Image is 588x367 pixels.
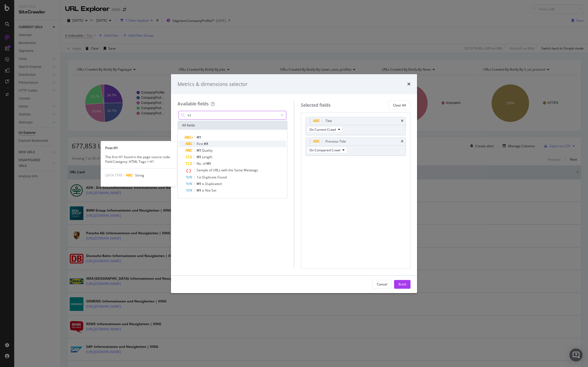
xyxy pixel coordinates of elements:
span: H1 [204,141,208,146]
span: Metatags [244,168,258,172]
div: First H1 [101,146,177,150]
span: Same [234,168,244,172]
span: Not [205,188,211,193]
span: with [221,168,228,172]
button: Cancel [372,280,392,289]
span: Duplicate [202,175,217,180]
span: Length [202,155,212,159]
span: H1 [206,161,211,166]
span: H1 [197,135,201,140]
span: On Compared Crawl [309,148,340,152]
span: First [197,141,204,146]
span: is [202,188,205,193]
div: Previous Title [325,139,346,144]
button: On Compared Crawl [307,147,347,153]
div: Available fields [177,101,209,107]
button: On Current Crawl [307,126,343,133]
div: times [407,81,411,88]
div: TitletimesOn Current Crawl [305,117,406,135]
div: Build [398,282,406,287]
div: Metrics & dimensions selector [177,81,248,88]
span: On Current Crawl [309,127,336,132]
div: Previous TitletimesOn Compared Crawl [305,137,406,156]
div: The first H1 found in the page source code. Field Category: HTML Tags > H1 [101,155,177,164]
div: All fields [178,121,287,130]
span: the [228,168,234,172]
span: No. [197,161,203,166]
span: Set [211,188,216,193]
div: times [401,140,403,143]
span: 1st [197,175,202,180]
div: Clear All [393,103,406,108]
span: Sample [197,168,209,172]
span: Duplicated [205,181,222,186]
span: H1 [197,148,202,153]
span: of [203,161,206,166]
span: H1 [197,181,202,186]
button: Clear All [388,101,411,109]
div: times [401,119,403,123]
div: Selected fields [301,102,331,108]
div: modal [171,74,417,293]
span: Quality [202,148,213,153]
div: Title [325,118,332,124]
input: Search by field name [187,111,278,119]
button: Build [394,280,411,289]
div: Cancel [377,282,387,287]
span: H1 [197,188,202,193]
span: H1 [197,155,202,159]
span: is [202,181,205,186]
span: URLs [213,168,221,172]
span: Found [217,175,227,180]
div: Open Intercom Messenger [569,348,583,362]
span: of [209,168,213,172]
